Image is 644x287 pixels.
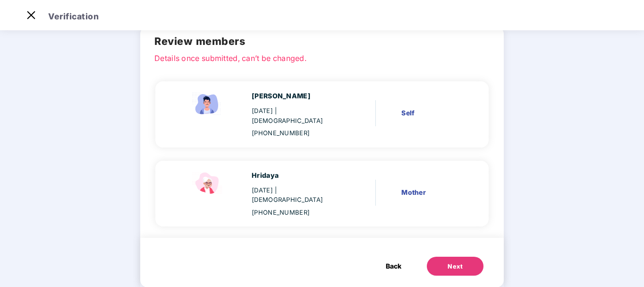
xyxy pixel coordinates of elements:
[252,91,341,101] div: [PERSON_NAME]
[154,34,490,50] h2: Review members
[376,257,411,276] button: Back
[252,185,341,205] div: [DATE]
[252,128,341,138] div: [PHONE_NUMBER]
[252,106,341,125] div: [DATE]
[386,261,401,271] span: Back
[154,52,490,61] p: Details once submitted, can’t be changed.
[401,108,460,118] div: Self
[448,262,463,271] div: Next
[427,257,483,276] button: Next
[252,208,341,217] div: [PHONE_NUMBER]
[188,170,226,197] img: svg+xml;base64,PHN2ZyB4bWxucz0iaHR0cDovL3d3dy53My5vcmcvMjAwMC9zdmciIHdpZHRoPSI1NCIgaGVpZ2h0PSIzOC...
[401,187,460,198] div: Mother
[252,107,323,124] span: | [DEMOGRAPHIC_DATA]
[252,170,341,181] div: Hridaya
[188,91,226,117] img: svg+xml;base64,PHN2ZyBpZD0iRW1wbG95ZWVfbWFsZSIgeG1sbnM9Imh0dHA6Ly93d3cudzMub3JnLzIwMDAvc3ZnIiB3aW...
